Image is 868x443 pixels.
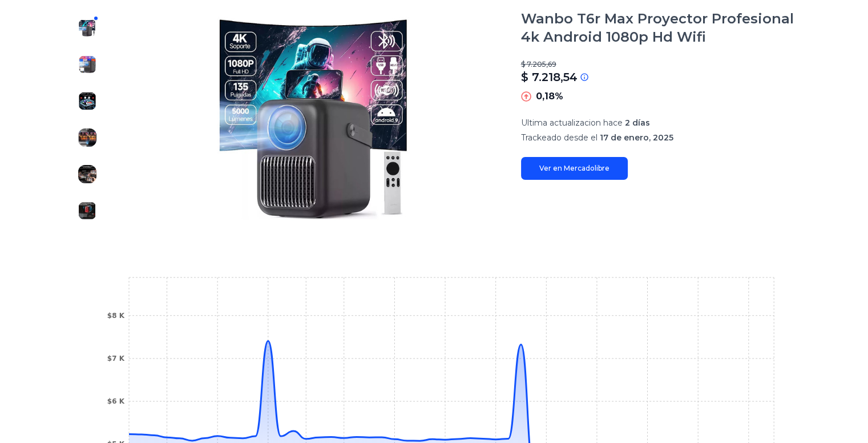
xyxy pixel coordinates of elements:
[128,10,498,229] img: Wanbo T6r Max Proyector Profesional 4k Android 1080p Hd Wifi
[78,128,96,147] img: Wanbo T6r Max Proyector Profesional 4k Android 1080p Hd Wifi
[107,355,124,363] tspan: $7 K
[536,90,563,103] p: 0,18%
[521,10,800,46] h1: Wanbo T6r Max Proyector Profesional 4k Android 1080p Hd Wifi
[78,92,96,110] img: Wanbo T6r Max Proyector Profesional 4k Android 1080p Hd Wifi
[107,397,124,405] tspan: $6 K
[625,118,650,128] span: 2 días
[107,312,124,320] tspan: $8 K
[78,19,96,37] img: Wanbo T6r Max Proyector Profesional 4k Android 1080p Hd Wifi
[521,118,623,128] span: Ultima actualizacion hace
[78,55,96,74] img: Wanbo T6r Max Proyector Profesional 4k Android 1080p Hd Wifi
[600,132,673,143] span: 17 de enero, 2025
[521,132,597,143] span: Trackeado desde el
[78,165,96,183] img: Wanbo T6r Max Proyector Profesional 4k Android 1080p Hd Wifi
[521,157,628,180] a: Ver en Mercadolibre
[521,60,800,69] p: $ 7.205,69
[521,69,578,85] p: $ 7.218,54
[78,202,96,220] img: Wanbo T6r Max Proyector Profesional 4k Android 1080p Hd Wifi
